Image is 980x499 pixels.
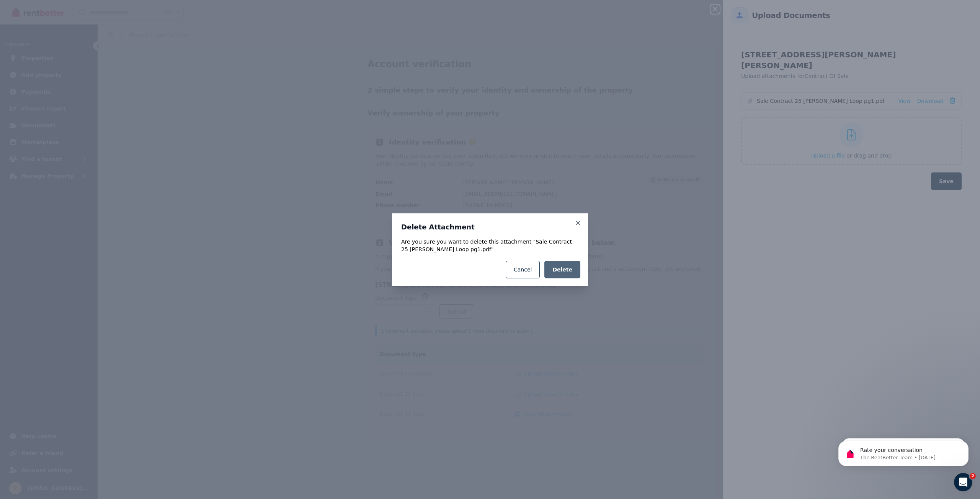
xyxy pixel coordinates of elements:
[401,238,579,253] div: Are you sure you want to delete this attachment " Sale Contract 25 [PERSON_NAME] Loop pg1.pdf "
[552,266,572,273] span: Delete
[544,261,580,278] button: Delete
[954,473,972,491] iframe: Intercom live chat
[401,223,579,232] h3: Delete Attachment
[970,473,976,479] span: 2
[827,425,980,478] iframe: Intercom notifications message
[506,261,540,278] button: Cancel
